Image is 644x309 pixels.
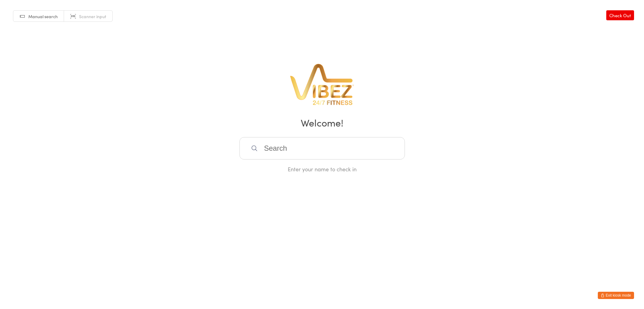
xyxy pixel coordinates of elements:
[6,116,638,129] h2: Welcome!
[239,165,405,173] div: Enter your name to check in
[239,137,405,159] input: Search
[598,292,634,299] button: Exit kiosk mode
[28,13,58,19] span: Manual search
[288,62,356,107] img: VibeZ 24/7 Fitness
[79,13,106,19] span: Scanner input
[606,10,634,20] a: Check Out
